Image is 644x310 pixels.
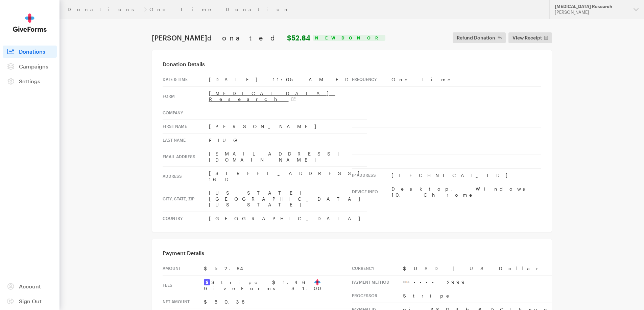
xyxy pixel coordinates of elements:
[512,34,542,42] span: View Receipt
[352,275,403,289] th: Payment Method
[204,295,352,309] td: $50.38
[508,32,552,43] a: View Receipt
[209,73,367,86] td: [DATE] 11:05 AM EDT
[313,35,385,41] div: New Donor
[19,78,40,84] span: Settings
[3,60,57,73] a: Campaigns
[287,34,310,42] strong: $52.84
[163,133,209,147] th: Last Name
[209,151,345,163] a: [EMAIL_ADDRESS][DOMAIN_NAME]
[403,289,633,303] td: Stripe
[68,7,141,12] a: Donations
[209,90,335,102] a: [MEDICAL_DATA] Research
[163,275,204,295] th: Fees
[391,168,541,182] td: [TECHNICAL_ID]
[209,120,367,134] td: [PERSON_NAME]
[403,275,633,289] td: •••• 2999
[163,120,209,134] th: First Name
[209,186,367,212] td: [US_STATE][GEOGRAPHIC_DATA][US_STATE]
[391,73,541,86] td: One time
[204,262,352,275] td: $52.84
[163,106,209,120] th: Company
[352,289,403,303] th: Processor
[204,275,352,295] td: Stripe $1.46 GiveForms $1.00
[207,34,285,42] span: donated
[352,262,403,275] th: Currency
[3,295,57,307] a: Sign Out
[13,13,47,32] img: GiveForms
[152,34,310,42] h1: [PERSON_NAME]
[403,262,633,275] td: $USD | US Dollar
[209,212,367,225] td: [GEOGRAPHIC_DATA]
[352,168,391,182] th: IP address
[3,46,57,58] a: Donations
[163,212,209,225] th: Country
[163,73,209,86] th: Date & time
[163,147,209,167] th: Email address
[209,167,367,186] td: [STREET_ADDRESS] 16D
[3,75,57,87] a: Settings
[163,61,541,67] h3: Donation Details
[457,34,495,42] span: Refund Donation
[163,250,541,256] h3: Payment Details
[555,9,628,15] div: [PERSON_NAME]
[163,262,204,275] th: Amount
[314,279,320,285] img: favicon-aeed1a25926f1876c519c09abb28a859d2c37b09480cd79f99d23ee3a2171d47.svg
[19,283,41,289] span: Account
[204,279,210,285] img: stripe2-5d9aec7fb46365e6c7974577a8dae7ee9b23322d394d28ba5d52000e5e5e0903.svg
[163,86,209,106] th: Form
[209,133,367,147] td: FLUG
[163,167,209,186] th: Address
[3,280,57,292] a: Account
[19,298,42,304] span: Sign Out
[391,182,541,202] td: Desktop, Windows 10, Chrome
[453,32,506,43] button: Refund Donation
[163,295,204,309] th: Net Amount
[163,186,209,212] th: City, state, zip
[555,4,628,9] div: [MEDICAL_DATA] Research
[352,182,391,202] th: Device info
[352,73,391,86] th: Frequency
[19,48,45,55] span: Donations
[19,63,48,69] span: Campaigns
